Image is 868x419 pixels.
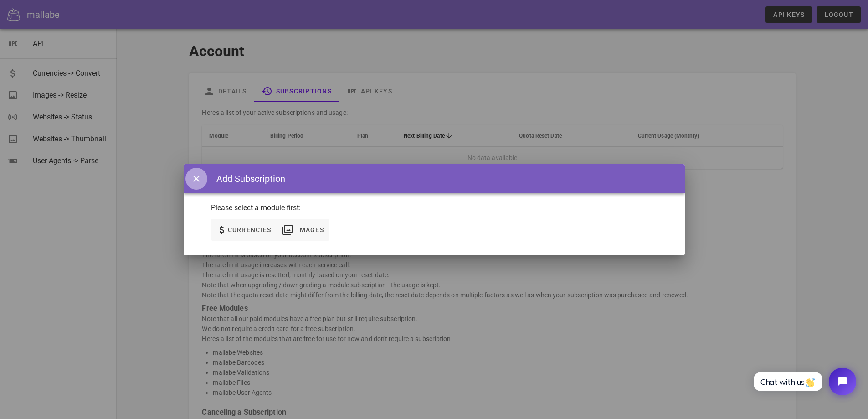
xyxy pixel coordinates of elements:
[211,202,657,213] p: Please select a module first:
[211,219,277,241] button: Currencies
[227,226,272,233] span: Currencies
[744,360,864,403] iframe: Tidio Chat
[297,226,324,233] span: Images
[277,219,329,241] button: Images
[207,172,285,186] div: Add Subscription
